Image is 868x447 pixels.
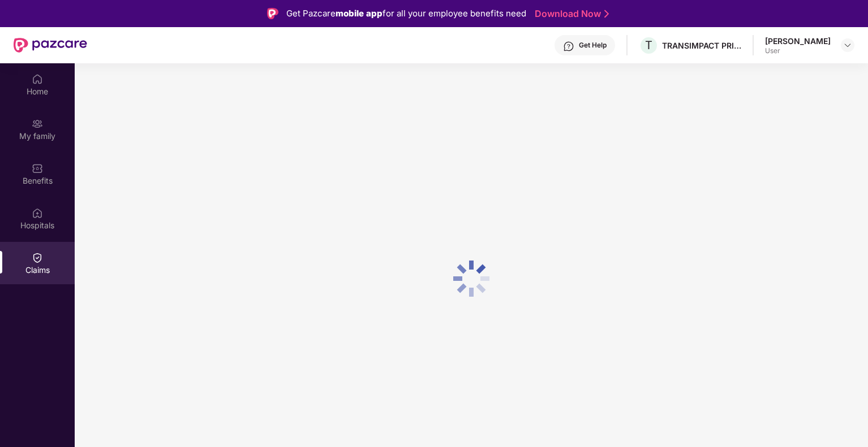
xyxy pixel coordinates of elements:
img: Logo [267,8,278,19]
img: svg+xml;base64,PHN2ZyB3aWR0aD0iMjAiIGhlaWdodD0iMjAiIHZpZXdCb3g9IjAgMCAyMCAyMCIgZmlsbD0ibm9uZSIgeG... [32,118,43,129]
img: svg+xml;base64,PHN2ZyBpZD0iSG9tZSIgeG1sbnM9Imh0dHA6Ly93d3cudzMub3JnLzIwMDAvc3ZnIiB3aWR0aD0iMjAiIG... [32,73,43,85]
div: TRANSIMPACT PRIVATE LIMITED [662,40,741,51]
img: svg+xml;base64,PHN2ZyBpZD0iQmVuZWZpdHMiIHhtbG5zPSJodHRwOi8vd3d3LnczLm9yZy8yMDAwL3N2ZyIgd2lkdGg9Ij... [32,163,43,174]
img: Stroke [604,8,609,20]
strong: mobile app [336,8,383,19]
a: Download Now [535,8,605,20]
div: User [765,46,831,55]
img: New Pazcare Logo [14,38,87,53]
img: svg+xml;base64,PHN2ZyBpZD0iQ2xhaW0iIHhtbG5zPSJodHRwOi8vd3d3LnczLm9yZy8yMDAwL3N2ZyIgd2lkdGg9IjIwIi... [32,252,43,263]
img: svg+xml;base64,PHN2ZyBpZD0iSG9zcGl0YWxzIiB4bWxucz0iaHR0cDovL3d3dy53My5vcmcvMjAwMC9zdmciIHdpZHRoPS... [32,207,43,219]
div: Get Pazcare for all your employee benefits need [286,7,526,20]
img: svg+xml;base64,PHN2ZyBpZD0iRHJvcGRvd24tMzJ4MzIiIHhtbG5zPSJodHRwOi8vd3d3LnczLm9yZy8yMDAwL3N2ZyIgd2... [843,41,852,50]
div: Get Help [579,41,607,50]
img: svg+xml;base64,PHN2ZyBpZD0iSGVscC0zMngzMiIgeG1sbnM9Imh0dHA6Ly93d3cudzMub3JnLzIwMDAvc3ZnIiB3aWR0aD... [563,41,574,52]
div: [PERSON_NAME] [765,36,831,46]
span: T [645,38,652,52]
